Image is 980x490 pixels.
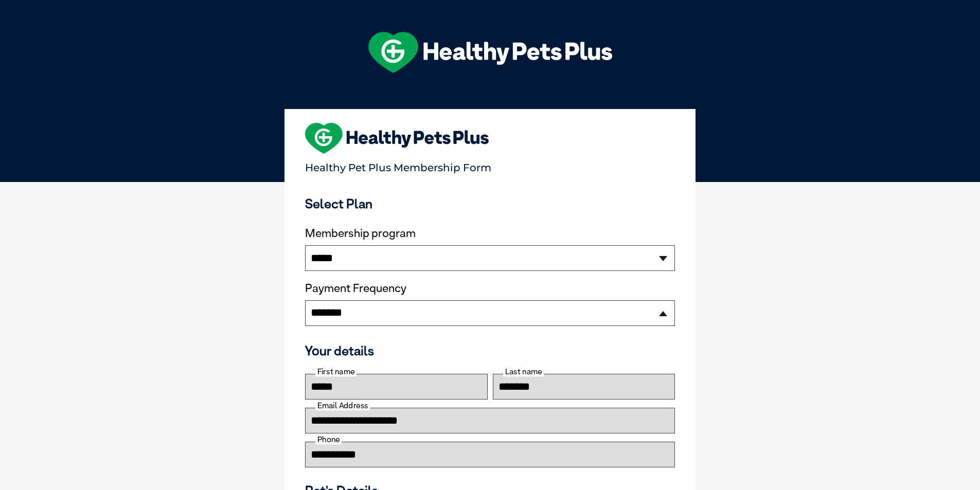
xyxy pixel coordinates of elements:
[368,32,612,73] img: hpp-logo-landscape-green-white.png
[315,401,370,410] label: Email Address
[305,123,489,154] img: heart-shape-hpp-logo-large.png
[315,367,357,376] label: First name
[305,282,406,295] label: Payment Frequency
[315,435,342,444] label: Phone
[305,196,675,211] h3: Select Plan
[305,227,675,240] label: Membership program
[503,367,544,376] label: Last name
[305,343,675,358] h3: Your details
[305,157,675,174] p: Healthy Pet Plus Membership Form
